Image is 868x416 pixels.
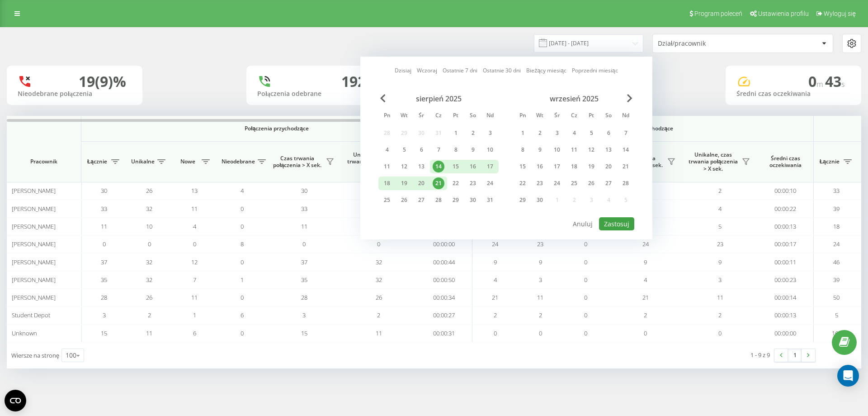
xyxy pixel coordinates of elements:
div: pon 29 wrz 2025 [514,193,531,207]
span: Unikalne, czas trwania połączenia > X sek. [346,151,398,172]
span: 12 [191,258,198,266]
div: 27 [415,194,427,206]
span: 0 [148,240,151,248]
div: Połączenia odebrane [257,90,371,98]
div: ndz 28 wrz 2025 [617,177,634,190]
div: 7 [620,127,632,139]
span: 2 [718,311,722,319]
div: pt 26 wrz 2025 [583,177,600,190]
div: 13 [603,144,614,156]
div: 10 [484,144,496,156]
span: 0 [377,240,380,248]
div: 18 [381,177,393,189]
span: 30 [101,186,107,195]
span: 9 [644,258,647,266]
div: 14 [433,161,444,172]
div: pon 22 wrz 2025 [514,177,531,190]
span: 26 [146,186,152,195]
td: 00:00:00 [757,325,814,342]
span: 15 [301,329,307,337]
div: czw 7 sie 2025 [430,143,447,157]
span: 26 [376,293,382,301]
div: 19 (9)% [79,73,126,90]
span: 39 [833,205,840,213]
span: 0 [808,72,825,91]
div: sob 23 sie 2025 [464,177,481,190]
div: 21 [433,177,444,189]
div: 9 [534,144,546,156]
div: pt 19 wrz 2025 [583,160,600,173]
span: Połączenia przychodzące [105,125,448,132]
span: 33 [301,205,307,213]
a: Bieżący miesiąc [526,66,566,75]
span: 6 [193,329,196,337]
span: 21 [642,293,649,301]
td: 00:00:22 [757,200,814,217]
span: 18 [833,222,840,230]
span: 0 [241,329,244,337]
span: 0 [644,329,647,337]
span: 11 [537,293,543,301]
div: 11 [381,161,393,172]
div: 29 [450,194,462,206]
div: 15 [450,161,462,172]
div: 17 [551,161,563,172]
span: 13 [191,186,198,195]
div: 28 [433,194,444,206]
div: 24 [551,177,563,189]
div: 8 [517,144,528,156]
div: 1 - 9 z 9 [750,350,770,359]
div: śr 10 wrz 2025 [548,143,566,157]
div: 22 [517,177,528,189]
a: Wczoraj [417,66,437,75]
abbr: sobota [466,110,480,123]
div: sob 20 wrz 2025 [600,160,617,173]
div: 3 [484,127,496,139]
span: Łącznie [818,158,841,165]
div: 24 [484,177,496,189]
span: 0 [241,205,244,213]
span: Previous Month [380,94,386,102]
div: 11 [568,144,580,156]
div: śr 13 sie 2025 [413,160,430,173]
div: pt 15 sie 2025 [447,160,464,173]
span: Wyloguj się [824,10,856,17]
span: Czas trwania połączenia > X sek. [271,155,323,169]
abbr: sobota [602,110,615,123]
span: 7 [193,276,196,284]
span: [PERSON_NAME] [12,205,56,213]
div: ndz 7 wrz 2025 [617,126,634,140]
td: 00:00:31 [416,325,472,342]
div: 12 [398,161,410,172]
div: pon 8 wrz 2025 [514,143,531,157]
span: 3 [539,276,542,284]
div: czw 21 sie 2025 [430,177,447,190]
span: Student Depot [12,311,50,319]
span: 32 [146,258,152,266]
div: 8 [450,144,462,156]
span: 9 [494,258,497,266]
abbr: wtorek [397,110,411,123]
span: Wiersze na stronę [11,351,59,359]
div: 14 [620,144,632,156]
span: 50 [833,293,840,301]
div: ndz 21 wrz 2025 [617,160,634,173]
span: 3 [103,311,106,319]
span: 37 [101,258,107,266]
a: Poprzedni miesiąc [572,66,618,75]
span: 0 [539,329,542,337]
div: Średni czas oczekiwania [736,90,850,98]
a: 1 [788,349,802,362]
td: 00:00:13 [757,218,814,235]
abbr: poniedziałek [380,110,394,123]
div: śr 6 sie 2025 [413,143,430,157]
span: 2 [539,311,542,319]
div: śr 27 sie 2025 [413,193,430,207]
abbr: poniedziałek [516,110,529,123]
div: 28 [620,177,632,189]
td: 00:00:44 [416,253,472,271]
span: [PERSON_NAME] [12,258,56,266]
div: Nieodebrane połączenia [18,90,132,98]
div: pt 5 wrz 2025 [583,126,600,140]
div: 6 [603,127,614,139]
